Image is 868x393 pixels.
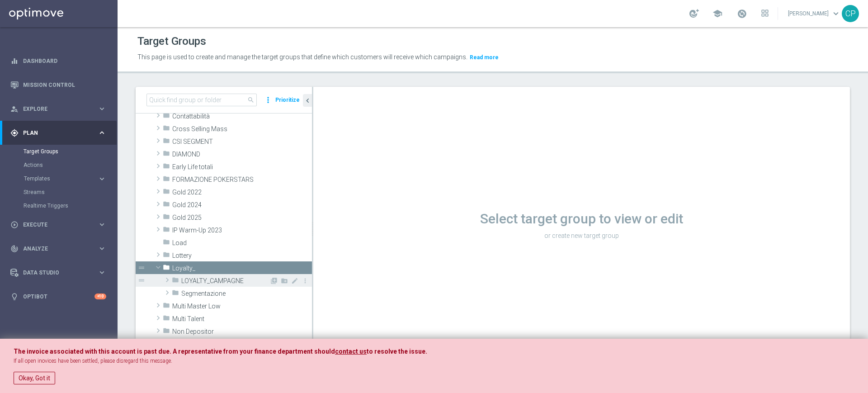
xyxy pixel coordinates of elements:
[24,175,107,182] button: Templates keyboard_arrow_right
[10,293,19,301] i: lightbulb
[712,9,722,19] span: school
[172,214,312,222] span: Gold 2025
[163,302,170,312] i: folder
[163,327,170,337] i: folder
[163,112,170,122] i: folder
[469,52,500,62] button: Read more
[137,35,206,48] h1: Target Groups
[10,81,107,89] button: Mission Control
[10,269,107,276] button: Data Studio keyboard_arrow_right
[24,189,94,196] a: Streams
[172,138,312,146] span: CSI SEGMENT
[313,211,850,227] h1: Select target group to view or edit
[10,245,98,253] div: Analyze
[98,104,106,113] i: keyboard_arrow_right
[163,213,170,223] i: folder
[23,284,94,308] a: Optibot
[10,245,19,253] i: track_changes
[98,220,106,229] i: keyboard_arrow_right
[24,145,117,158] div: Target Groups
[313,232,850,240] p: or create new target group
[163,162,170,173] i: folder
[23,270,98,275] span: Data Studio
[24,161,94,169] a: Actions
[367,348,427,355] span: to resolve the issue.
[98,175,106,183] i: keyboard_arrow_right
[172,328,312,336] span: Non Depositor
[270,277,278,284] i: Add Target group
[98,244,106,253] i: keyboard_arrow_right
[335,348,367,355] a: contact us
[172,265,312,272] span: Loyalty_
[842,5,859,22] div: CP
[172,227,312,234] span: IP Warm-Up 2023
[163,226,170,236] i: folder
[23,49,106,73] a: Dashboard
[10,105,107,113] button: person_search Explore keyboard_arrow_right
[137,53,467,61] span: This page is used to create and manage the target groups that define which customers will receive...
[163,175,170,185] i: folder
[264,94,273,106] i: more_vert
[24,199,117,213] div: Realtime Triggers
[98,268,106,277] i: keyboard_arrow_right
[10,105,98,113] div: Explore
[23,73,106,97] a: Mission Control
[163,188,170,198] i: folder
[10,105,19,113] i: person_search
[172,239,312,247] span: Load
[163,150,170,160] i: folder
[24,176,89,181] span: Templates
[98,128,106,137] i: keyboard_arrow_right
[24,148,94,155] a: Target Groups
[10,245,107,252] button: track_changes Analyze keyboard_arrow_right
[10,221,98,229] div: Execute
[302,277,309,284] i: more_vert
[10,269,98,277] div: Data Studio
[181,277,269,285] span: LOYALTY_CAMPAGNE
[23,130,98,136] span: Plan
[10,129,98,137] div: Plan
[14,348,335,355] span: The invoice associated with this account is past due. A representative from your finance departme...
[274,94,301,106] button: Prioritize
[10,73,106,97] div: Mission Control
[94,294,106,299] div: +10
[172,303,312,310] span: Multi Master Low
[303,96,312,105] i: chevron_left
[181,290,312,298] span: Segmentazione
[172,125,312,133] span: Cross Selling Mass
[10,57,107,65] button: equalizer Dashboard
[303,94,312,107] button: chevron_left
[14,372,55,384] button: Okay, Got it
[10,221,19,229] i: play_circle_outline
[291,277,298,284] i: Rename Folder
[24,185,117,199] div: Streams
[14,357,854,365] p: If all open inovices have been settled, please disregard this message.
[172,252,312,260] span: Lottery
[172,113,312,120] span: Contattabilit&#xE0;
[10,49,106,73] div: Dashboard
[163,264,170,274] i: folder
[163,314,170,325] i: folder
[23,246,98,251] span: Analyze
[10,57,19,65] i: equalizer
[787,7,842,20] a: [PERSON_NAME]keyboard_arrow_down
[163,238,170,249] i: folder
[10,284,106,308] div: Optibot
[146,94,257,106] input: Quick find group or folder
[172,201,312,209] span: Gold 2024
[10,221,107,228] button: play_circle_outline Execute keyboard_arrow_right
[23,222,98,227] span: Execute
[172,189,312,196] span: Gold 2022
[10,129,107,137] button: gps_fixed Plan keyboard_arrow_right
[10,293,107,300] button: lightbulb Optibot +10
[247,96,255,104] span: search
